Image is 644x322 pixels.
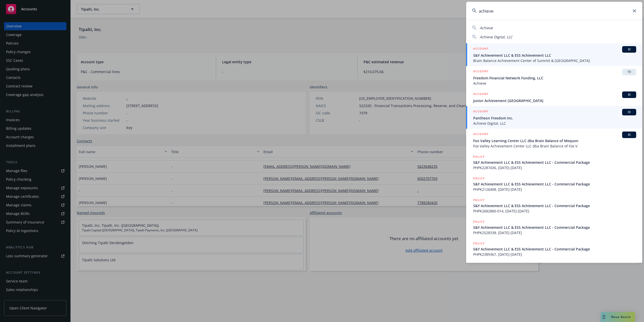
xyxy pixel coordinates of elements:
span: TR [624,70,634,74]
a: ACCOUNTBIFox Valley Learning Center LLC dba Brain Balance of MequonFox Valley Achievement Center ... [466,129,642,151]
span: Achieve [473,81,636,86]
h5: POLICY [473,176,485,181]
span: S&Y Achievement LLC & ESS Achievement LLC - Commercial Package [473,181,636,187]
a: POLICYS&Y Achievement LLC & ESS Achievement LLC - Commercial PackagePHPK2682880-014, [DATE]-[DATE] [466,195,642,216]
input: Search... [466,2,642,20]
span: S&Y Achievement LLC & ESS Achievement LLC - Commercial Package [473,246,636,252]
h5: ACCOUNT [473,132,489,138]
h5: POLICY [473,154,485,159]
span: PHPK2126408, [DATE]-[DATE] [473,187,636,192]
h5: POLICY [473,241,485,246]
span: PHPK2682880-014, [DATE]-[DATE] [473,208,636,214]
span: Fox Valley Learning Center LLC dba Brain Balance of Mequon [473,138,636,143]
a: POLICYS&Y Achievement LLC & ESS Achievement LLC - Commercial PackagePHPK2528338, [DATE]-[DATE] [466,216,642,238]
span: Freedom Financial Network Funding, LLC [473,75,636,81]
span: BI [624,133,634,137]
span: Brain Balance Achievement Center of Summit & [GEOGRAPHIC_DATA] [473,58,636,63]
span: PHPK2528338, [DATE]-[DATE] [473,230,636,235]
span: PHPK2389367, [DATE]-[DATE] [473,252,636,257]
a: POLICYS&Y Achievement LLC & ESS Achievement LLC - Commercial PackagePHPK2389367, [DATE]-[DATE] [466,238,642,260]
span: S&Y Achievement LLC & ESS Achievement LLC - Commercial Package [473,160,636,165]
span: Pantheon Freedom Inc. [473,115,636,121]
span: Achieve [480,25,493,30]
h5: POLICY [473,219,485,224]
a: ACCOUNTBIJunior Achievement [GEOGRAPHIC_DATA] [466,89,642,106]
span: Junior Achievement [GEOGRAPHIC_DATA] [473,98,636,103]
h5: POLICY [473,198,485,203]
span: BI [624,47,634,52]
h5: ACCOUNT [473,46,489,52]
span: BI [624,92,634,97]
h5: ACCOUNT [473,91,489,98]
h5: ACCOUNT [473,109,489,115]
span: Achieve Digital, LLC [473,121,636,126]
a: POLICYS&Y Achievement LLC & ESS Achievement LLC - Commercial PackagePHPK2126408, [DATE]-[DATE] [466,173,642,195]
a: ACCOUNTBIPantheon Freedom Inc.Achieve Digital, LLC [466,106,642,129]
span: PHPK2287436, [DATE]-[DATE] [473,165,636,170]
span: Fox Valley Achievement Center LLC dba Brain Balance of Fox V [473,143,636,149]
a: ACCOUNTTRFreedom Financial Network Funding, LLCAchieve [466,66,642,89]
a: ACCOUNTBIS&Y Achievement LLC & ESS Achievement LLCBrain Balance Achievement Center of Summit & [G... [466,43,642,66]
span: BI [624,110,634,114]
span: Achieve Digital, LLC [480,35,512,39]
span: S&Y Achievement LLC & ESS Achievement LLC [473,53,636,58]
span: S&Y Achievement LLC & ESS Achievement LLC - Commercial Package [473,225,636,230]
a: POLICYS&Y Achievement LLC & ESS Achievement LLC - Commercial PackagePHPK2287436, [DATE]-[DATE] [466,151,642,173]
span: S&Y Achievement LLC & ESS Achievement LLC - Commercial Package [473,203,636,208]
h5: ACCOUNT [473,69,489,75]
